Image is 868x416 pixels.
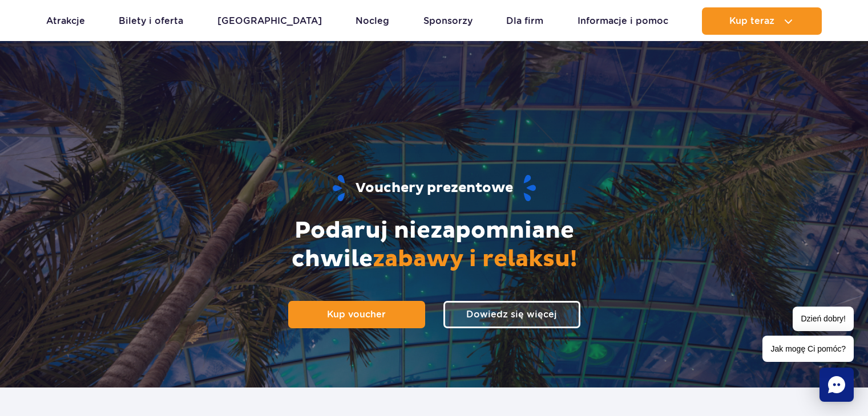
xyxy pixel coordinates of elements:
div: Chat [819,368,854,402]
span: Jak mogę Ci pomóc? [762,336,854,362]
button: Kup teraz [702,7,822,35]
h2: Podaruj niezapomniane chwile [235,217,634,274]
span: Dzień dobry! [793,307,854,331]
a: Sponsorzy [423,7,473,35]
span: Kup teraz [729,16,774,26]
span: zabawy i relaksu! [373,245,577,274]
a: Bilety i oferta [119,7,183,35]
a: Dla firm [506,7,543,35]
span: Kup voucher [327,309,386,320]
a: Atrakcje [46,7,85,35]
a: Dowiedz się więcej [443,301,580,328]
a: [GEOGRAPHIC_DATA] [217,7,322,35]
a: Nocleg [356,7,389,35]
span: Dowiedz się więcej [466,309,557,320]
h1: Vouchery prezentowe [67,174,801,203]
a: Kup voucher [288,301,425,328]
a: Informacje i pomoc [578,7,668,35]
